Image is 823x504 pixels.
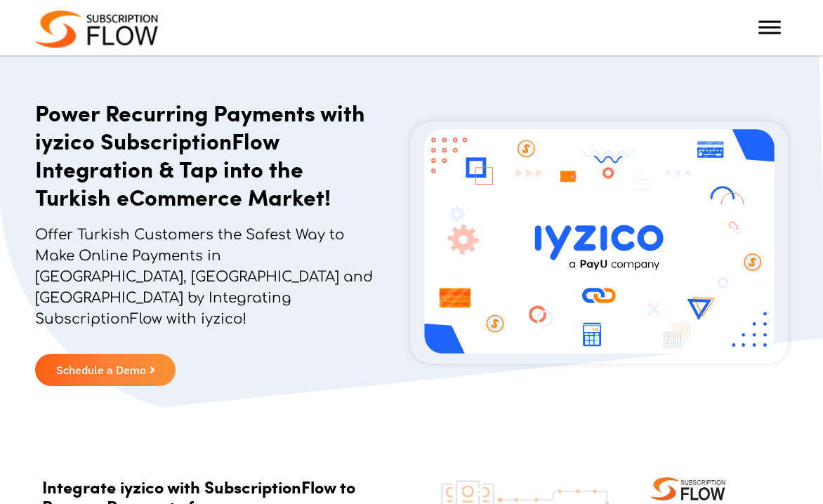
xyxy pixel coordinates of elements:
h1: Power Recurring Payments with iyzico SubscriptionFlow Integration & Tap into the Turkish eCommerc... [35,98,375,211]
p: Offer Turkish Customers the Safest Way to Make Online Payments in [GEOGRAPHIC_DATA], [GEOGRAPHIC_... [35,225,375,344]
span: Schedule a Demo [56,364,146,376]
img: Subscriptionflow [35,11,158,48]
a: Schedule a Demo [35,354,176,386]
button: Toggle Menu [758,21,781,34]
